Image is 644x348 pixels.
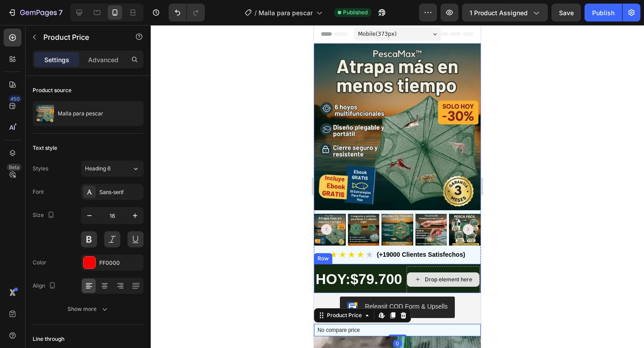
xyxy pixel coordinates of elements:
[33,144,57,152] div: Text style
[59,7,63,18] p: 7
[81,161,144,177] button: Heading 6
[258,8,313,17] span: Malla para pescar
[470,8,528,17] span: 1 product assigned
[551,4,581,21] button: Save
[343,8,368,17] span: Published
[8,95,21,102] div: 450
[559,9,574,17] span: Save
[44,55,69,64] p: Settings
[592,8,614,17] div: Publish
[36,105,54,123] img: product feature img
[33,86,72,94] div: Product source
[99,188,141,196] div: Sans-serif
[99,259,141,267] div: FF0000
[43,32,119,42] p: Product Price
[33,209,56,221] div: Size
[33,335,64,343] div: Line through
[33,165,48,173] div: Styles
[33,301,144,317] button: Show more
[33,188,44,196] div: Font
[58,110,103,117] p: Malla para pescar
[585,4,622,21] button: Publish
[33,280,58,292] div: Align
[314,25,481,348] iframe: Design area
[169,4,205,21] div: Undo/Redo
[7,164,21,171] div: Beta
[33,259,47,267] div: Color
[462,4,548,21] button: 1 product assigned
[68,305,109,314] div: Show more
[88,55,119,64] p: Advanced
[4,4,67,21] button: 7
[85,165,110,173] span: Heading 6
[254,8,257,17] span: /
